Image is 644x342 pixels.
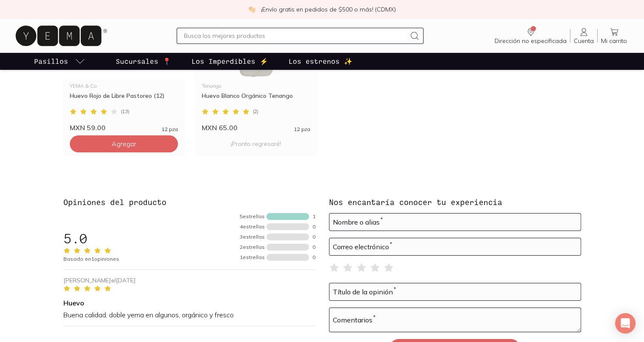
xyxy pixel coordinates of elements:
[312,224,315,229] div: 0
[63,256,119,262] span: Basado en 1 opiniones
[116,56,171,66] p: Sucursales 📍
[63,311,315,319] p: Buena calidad, doble yema en algunos, orgánico y fresco
[240,255,265,260] div: 1 estrellas
[114,53,173,70] a: Sucursales 📍
[63,197,315,208] h3: Opiniones del producto
[202,123,238,132] span: MXN 65.00
[240,224,265,229] div: 4 estrellas
[70,92,178,107] div: Huevo Rojo de Libre Pastoreo (12)
[63,230,87,246] span: 5.0
[202,92,310,107] div: Huevo Blanco Orgánico Tenango
[312,255,315,260] div: 0
[570,27,597,45] a: Cuenta
[70,83,178,88] div: YEMA & Co
[574,37,594,45] span: Cuenta
[63,276,136,284] div: [PERSON_NAME] el [DATE]
[70,123,106,132] span: MXN 59.00
[289,56,352,66] p: Los estrenos ✨
[190,53,270,70] a: Los Imperdibles ⚡️
[312,214,315,219] div: 1
[34,56,68,66] p: Pasillos
[240,234,265,239] div: 3 estrellas
[240,245,265,250] div: 2 estrellas
[240,214,265,219] div: 5 estrellas
[63,299,315,307] h4: Huevo
[312,245,315,250] div: 0
[184,31,406,41] input: Busca los mejores productos
[329,197,581,208] h3: Nos encantaría conocer tu experiencia
[495,37,567,45] span: Dirección no especificada
[202,135,310,152] p: ¡Pronto regresaré!
[287,53,354,70] a: Los estrenos ✨
[312,234,315,239] div: 0
[248,6,256,13] img: check
[615,313,635,333] div: Open Intercom Messenger
[202,83,310,88] div: Tenango
[598,27,630,45] a: Mi carrito
[162,127,178,132] span: 12 pza
[601,37,627,45] span: Mi carrito
[261,5,396,14] p: ¡Envío gratis en pedidos de $500 o más! (CDMX)
[112,140,136,148] span: Agregar
[32,53,87,70] a: pasillo-todos-link
[121,109,129,114] span: ( 13 )
[294,127,310,132] span: 12 pza
[253,109,258,114] span: ( 2 )
[491,27,570,45] a: Dirección no especificada
[70,135,178,152] button: Agregar
[192,56,268,66] p: Los Imperdibles ⚡️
